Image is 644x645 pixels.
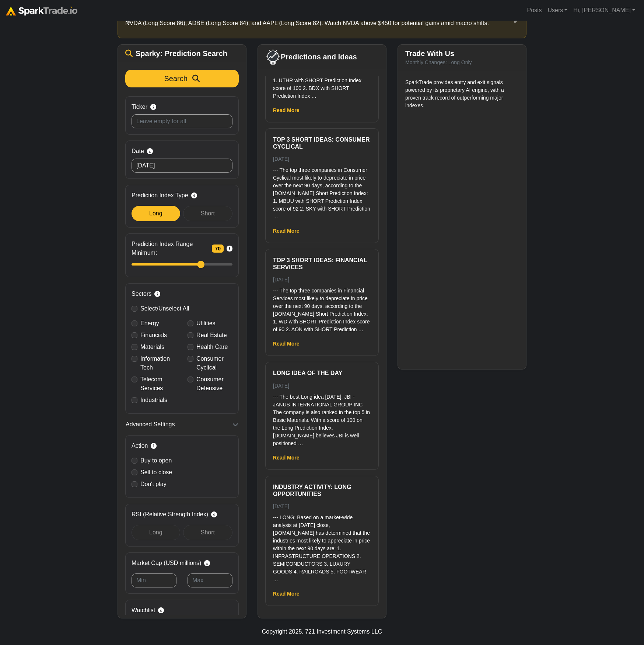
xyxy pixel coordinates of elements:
[262,627,382,636] div: Copyright 2025, 721 Investment Systems LLC
[140,354,176,372] label: Information Tech
[405,79,519,110] p: SparkTrade provides entry and exit signals powered by its proprietary AI engine, with a proven tr...
[281,52,357,61] span: Predictions and Ideas
[273,370,371,447] a: Long Idea of the Day [DATE] --- The best Long idea [DATE]: JBI - JANUS INTERNATIONAL GROUP INC Th...
[273,136,371,221] a: Top 3 Short ideas: Consumer Cyclical [DATE] --- The top three companies in Consumer Cyclical most...
[273,483,371,497] h6: Industry Activity: Long Opportunities
[126,420,175,429] span: Advanced Settings
[273,156,289,162] small: [DATE]
[140,331,167,340] label: Financials
[132,206,180,221] div: Long
[125,70,239,87] button: Search
[132,191,188,200] span: Prediction Index Type
[188,573,232,587] input: Max
[196,319,216,328] label: Utilities
[132,525,180,540] div: Long
[164,74,188,83] span: Search
[273,483,371,583] a: Industry Activity: Long Opportunities [DATE] --- LONG: Based on a market-wide analysis at [DATE] ...
[132,240,209,257] span: Prediction Index Range Minimum:
[196,375,232,393] label: Consumer Defensive
[524,3,545,18] a: Posts
[140,319,159,328] label: Energy
[273,107,300,113] a: Read More
[6,7,77,15] img: sparktrade.png
[212,245,224,253] span: 70
[196,354,232,372] label: Consumer Cyclical
[136,49,227,58] span: Sparky: Prediction Search
[570,3,638,18] a: Hi, [PERSON_NAME]
[140,305,189,312] span: Select/Unselect All
[273,591,300,597] a: Read More
[132,559,201,568] span: Market Cap (USD millions)
[132,114,232,128] input: Leave empty for all
[201,529,215,535] span: Short
[273,257,371,271] h6: Top 3 Short ideas: Financial Services
[132,510,208,519] span: RSI (Relative Strength Index)
[132,573,176,587] input: Min
[140,456,172,465] label: Buy to open
[273,393,371,447] p: --- The best Long idea [DATE]: JBI - JANUS INTERNATIONAL GROUP INC The company is also ranked in ...
[140,343,164,351] label: Materials
[140,396,167,405] label: Industrials
[273,287,371,333] p: --- The top three companies in Financial Services most likely to depreciate in price over the nex...
[140,375,176,393] label: Telecom Services
[132,606,155,615] span: Watchlist
[132,441,148,450] span: Action
[183,206,232,221] div: Short
[273,455,300,461] a: Read More
[405,59,472,65] small: Monthly Changes: Long Only
[196,331,227,340] label: Real Estate
[149,529,162,535] span: Long
[132,103,147,111] span: Ticker
[132,147,144,156] span: Date
[545,3,570,18] a: Users
[273,514,371,583] p: --- LONG: Based on a market-wide analysis at [DATE] close, [DOMAIN_NAME] has determined that the ...
[273,277,289,282] small: [DATE]
[125,420,239,429] button: Advanced Settings
[140,468,172,477] label: Sell to close
[183,525,232,540] div: Short
[201,210,215,216] span: Short
[273,341,300,347] a: Read More
[273,136,371,150] h6: Top 3 Short ideas: Consumer Cyclical
[132,289,151,298] span: Sectors
[273,257,371,333] a: Top 3 Short ideas: Financial Services [DATE] --- The top three companies in Financial Services mo...
[273,503,289,509] small: [DATE]
[273,166,371,221] p: --- The top three companies in Consumer Cyclical most likely to depreciate in price over the next...
[196,343,228,351] label: Health Care
[273,228,300,234] a: Read More
[273,383,289,389] small: [DATE]
[149,210,162,216] span: Long
[405,49,519,58] h5: Trade With Us
[140,480,167,489] label: Don't play
[273,370,371,377] h6: Long Idea of the Day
